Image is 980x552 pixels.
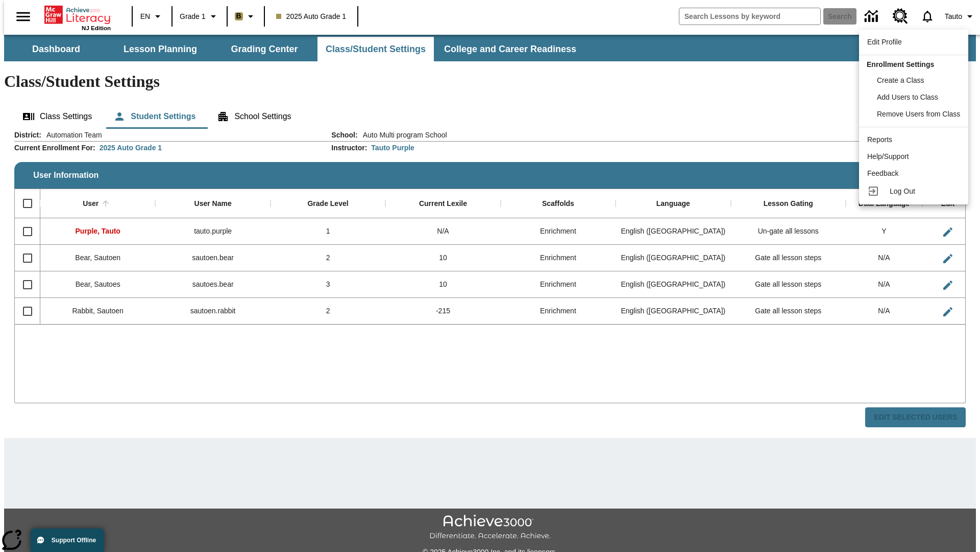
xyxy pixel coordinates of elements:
span: Log Out [890,187,915,195]
span: Help/Support [867,152,909,160]
span: Remove Users from Class [877,110,960,118]
span: Reports [867,135,892,144]
span: Enrollment Settings [867,60,934,68]
span: Create a Class [877,76,924,84]
span: Add Users to Class [877,93,938,101]
span: Edit Profile [867,38,902,46]
span: Feedback [867,169,898,177]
